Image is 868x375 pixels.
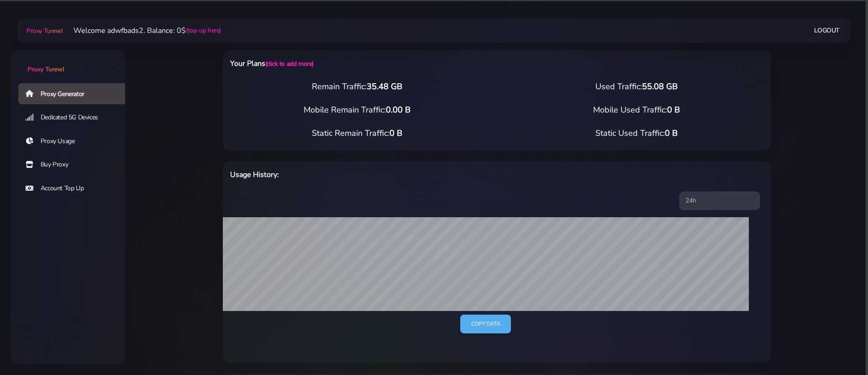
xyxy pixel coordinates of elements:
[667,104,680,115] span: 0 B
[18,131,132,152] a: Proxy Usage
[217,80,497,93] div: Remain Traffic:
[265,59,314,68] a: (click to add more)
[18,178,132,199] a: Account Top Up
[186,26,221,35] a: (top-up here)
[26,27,63,35] span: Proxy Tunnel
[389,128,402,139] span: 0 B
[230,169,537,181] h6: Usage History:
[18,107,132,128] a: Dedicated 5G Devices
[18,154,132,175] a: Buy Proxy
[460,315,511,333] a: Copy data
[824,331,857,364] iframe: Webchat Widget
[11,50,125,74] a: Proxy Tunnel
[367,81,402,92] span: 35.48 GB
[27,65,64,74] span: Proxy Tunnel
[665,128,678,139] span: 0 B
[230,58,537,70] h6: Your Plans
[497,104,776,116] div: Mobile Used Traffic:
[386,104,410,115] span: 0.00 B
[63,25,221,36] li: Welcome adwfbads2. Balance: 0$
[217,127,497,139] div: Static Remain Traffic:
[814,22,840,39] a: Logout
[217,104,497,116] div: Mobile Remain Traffic:
[497,127,776,139] div: Static Used Traffic:
[18,83,132,104] a: Proxy Generator
[25,23,63,38] a: Proxy Tunnel
[642,81,678,92] span: 55.08 GB
[497,80,776,93] div: Used Traffic:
